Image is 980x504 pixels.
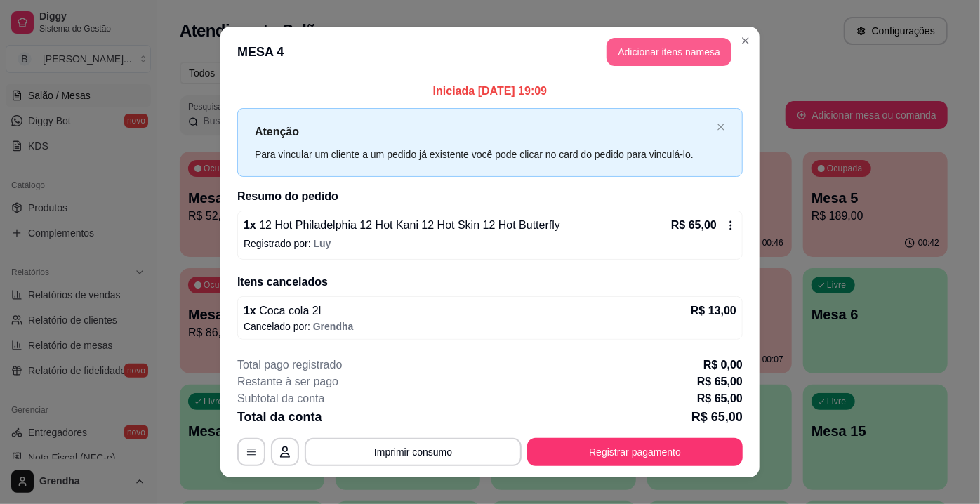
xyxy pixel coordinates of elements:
button: Imprimir consumo [305,438,522,466]
p: Total pago registrado [237,357,342,373]
p: Subtotal da conta [237,390,325,407]
p: Total da conta [237,407,322,427]
p: Atenção [255,123,711,140]
p: R$ 65,00 [697,373,743,390]
div: Para vincular um cliente a um pedido já existente você pode clicar no card do pedido para vinculá... [255,147,711,162]
button: close [717,123,725,132]
p: Cancelado por: [244,319,736,333]
span: Grendha [313,321,354,332]
span: close [717,123,725,131]
button: Adicionar itens namesa [607,38,731,66]
p: Registrado por: [244,237,736,251]
p: 1 x [244,303,321,319]
button: Close [734,29,757,52]
p: Restante à ser pago [237,373,338,390]
p: R$ 13,00 [691,303,736,319]
p: R$ 0,00 [703,357,743,373]
header: MESA 4 [220,27,760,77]
span: 12 Hot Philadelphia 12 Hot Kani 12 Hot Skin 12 Hot Butterfly [256,219,560,231]
p: R$ 65,00 [691,407,743,427]
h2: Itens cancelados [237,274,743,291]
span: Luy [314,238,331,249]
p: Iniciada [DATE] 19:09 [237,83,743,100]
span: Coca cola 2l [256,305,322,317]
h2: Resumo do pedido [237,188,743,205]
button: Registrar pagamento [527,438,743,466]
p: R$ 65,00 [697,390,743,407]
p: 1 x [244,217,560,234]
p: R$ 65,00 [671,217,717,234]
